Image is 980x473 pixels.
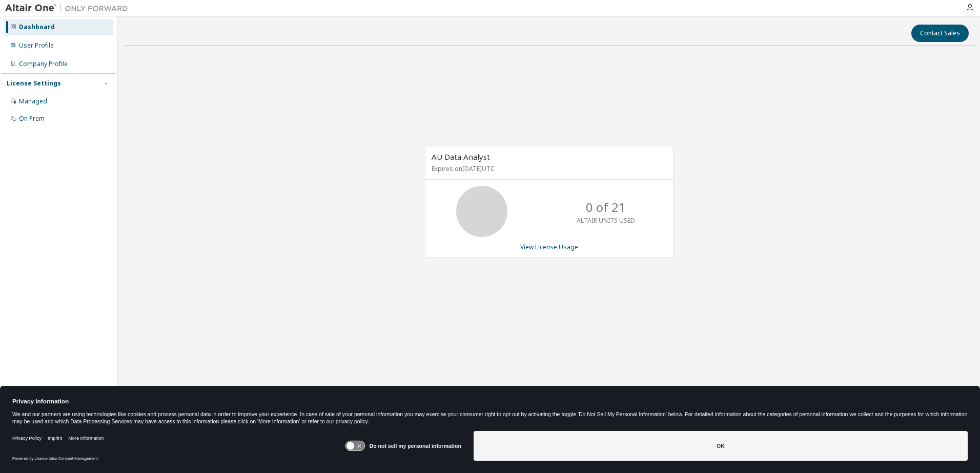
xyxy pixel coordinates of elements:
[19,60,68,68] div: Company Profile
[577,216,635,225] p: ALTAIR UNITS USED
[432,164,664,173] p: Expires on [DATE] UTC
[19,115,45,123] div: On Prem
[19,41,54,50] div: User Profile
[5,3,133,13] img: Altair One
[911,25,969,42] button: Contact Sales
[19,23,55,31] div: Dashboard
[7,79,61,88] div: License Settings
[520,243,578,251] a: View License Usage
[586,199,626,216] p: 0 of 21
[432,152,490,162] span: AU Data Analyst
[19,97,47,105] div: Managed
